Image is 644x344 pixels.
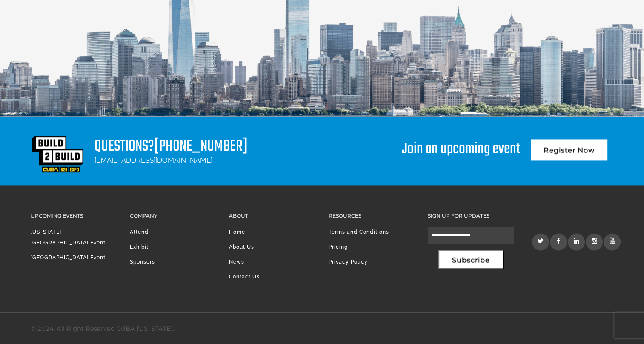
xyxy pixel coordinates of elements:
a: Privacy Policy [328,259,367,265]
a: Contact Us [229,274,260,280]
input: Enter your email address [11,104,155,123]
div: Join an upcoming event [402,135,520,157]
button: Subscribe [438,250,504,269]
h3: Sign up for updates [428,211,514,221]
a: Sponsors [130,259,155,265]
div: Minimize live chat window [140,4,160,25]
h3: Company [130,211,216,221]
a: Register Now [531,139,607,160]
h3: About [229,211,315,221]
h3: Upcoming Events [31,211,117,221]
h1: Questions? [94,139,248,154]
a: Attend [130,229,149,235]
div: © 2024. All Right Reserved OJBA [US_STATE]. [31,323,174,334]
input: Enter your last name [11,79,155,97]
a: Home [229,229,245,235]
a: News [229,259,244,265]
a: [US_STATE][GEOGRAPHIC_DATA] Event [31,229,106,246]
a: Terms and Conditions [328,229,389,235]
textarea: Type your message and click 'Submit' [11,129,155,255]
a: [PHONE_NUMBER] [154,135,248,159]
a: About Us [229,244,254,250]
em: Submit [125,262,155,274]
a: [EMAIL_ADDRESS][DOMAIN_NAME] [94,156,212,164]
div: Leave a message [44,48,143,59]
a: [GEOGRAPHIC_DATA] Event [31,255,106,261]
h3: Resources [328,211,415,221]
a: Pricing [328,244,347,250]
a: Exhibit [130,244,149,250]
